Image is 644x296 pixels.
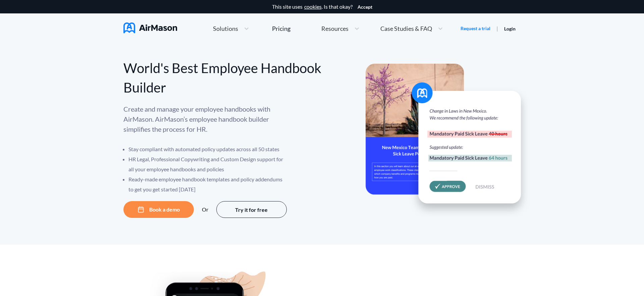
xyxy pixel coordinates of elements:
p: Create and manage your employee handbooks with AirMason. AirMason’s employee handbook builder sim... [123,104,288,134]
div: Or [202,206,208,213]
button: Try it for free [216,201,287,218]
span: | [496,25,498,32]
a: Pricing [272,22,290,35]
img: AirMason Logo [123,22,177,33]
button: Accept cookies [358,4,372,10]
a: cookies [304,4,322,10]
span: Resources [321,25,348,32]
li: HR Legal, Professional Copywriting and Custom Design support for all your employee handbooks and ... [128,154,288,174]
span: Case Studies & FAQ [380,25,432,32]
span: Solutions [213,25,238,32]
a: Request a trial [461,25,490,32]
div: Pricing [272,25,290,32]
img: hero-banner [366,64,530,218]
a: Login [504,26,516,32]
li: Ready-made employee handbook templates and policy addendums to get you get started [DATE] [128,174,288,194]
li: Stay compliant with automated policy updates across all 50 states [128,144,288,154]
div: World's Best Employee Handbook Builder [123,58,322,97]
button: Book a demo [123,201,194,218]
